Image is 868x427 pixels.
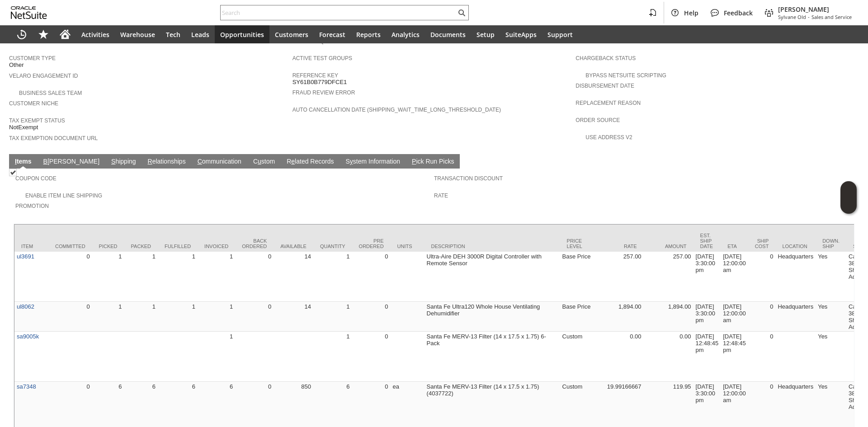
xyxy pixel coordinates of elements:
[9,100,58,107] a: Customer Niche
[431,244,553,249] div: Description
[9,135,98,141] a: Tax Exemption Document URL
[425,252,560,302] td: Ultra-Aire DEH 3000R Digital Controller with Remote Sensor
[843,156,854,167] a: Unrolled view on
[748,252,776,302] td: 0
[434,175,503,182] a: Transaction Discount
[840,198,857,214] span: Oracle Guided Learning Widget. To move around, please hold and drag
[284,158,336,166] a: Related Records
[816,252,846,302] td: Yes
[700,233,714,249] div: Est. Ship Date
[560,302,594,332] td: Base Price
[410,158,456,166] a: Pick Run Picks
[115,25,160,43] a: Warehouse
[15,203,49,209] a: Promotion
[235,252,274,302] td: 0
[397,244,418,249] div: Units
[292,89,355,96] a: Fraud Review Error
[434,192,448,199] a: Rate
[822,238,840,249] div: Down. Ship
[352,252,391,302] td: 0
[721,252,748,302] td: [DATE] 12:00:00 am
[585,72,666,79] a: Bypass NetSuite Scripting
[693,332,721,382] td: [DATE] 12:48:45 pm
[11,6,47,19] svg: logo
[359,238,384,249] div: Pre Ordered
[221,7,456,18] input: Search
[386,25,425,43] a: Analytics
[33,25,54,43] div: Shortcuts
[748,302,776,332] td: 0
[320,244,345,249] div: Quantity
[19,90,82,96] a: Business Sales Team
[811,14,852,20] span: Sales and Service
[198,158,202,165] span: C
[425,332,560,382] td: Santa Fe MERV-13 Filter (14 x 17.5 x 1.75) 6-Pack
[576,55,636,61] a: Chargeback Status
[505,30,537,39] span: SuiteApps
[292,55,352,61] a: Active Test Groups
[269,25,314,43] a: Customers
[644,332,693,382] td: 0.00
[198,302,235,332] td: 1
[15,158,17,165] span: I
[576,83,634,89] a: Disbursement Date
[476,30,495,39] span: Setup
[76,25,115,43] a: Activities
[560,252,594,302] td: Base Price
[313,302,352,332] td: 1
[425,25,471,43] a: Documents
[17,383,36,390] a: sa7348
[808,14,810,20] span: -
[567,238,587,249] div: Price Level
[351,25,386,43] a: Reports
[120,30,155,39] span: Warehouse
[11,25,33,43] a: Recent Records
[235,302,274,332] td: 0
[816,332,846,382] td: Yes
[38,29,49,40] svg: Shortcuts
[41,158,102,166] a: B[PERSON_NAME]
[684,9,698,17] span: Help
[343,158,402,166] a: System Information
[542,25,578,43] a: Support
[775,302,816,332] td: Headquarters
[601,244,637,249] div: Rate
[576,100,641,106] a: Replacement reason
[9,61,24,69] span: Other
[186,25,215,43] a: Leads
[314,25,351,43] a: Forecast
[258,158,261,165] span: u
[43,158,47,165] span: B
[500,25,542,43] a: SuiteApps
[356,30,381,39] span: Reports
[124,252,158,302] td: 1
[16,29,27,40] svg: Recent Records
[724,9,753,17] span: Feedback
[748,332,776,382] td: 0
[292,107,501,113] a: Auto Cancellation Date (shipping_wait_time_long_threshold_date)
[198,252,235,302] td: 1
[644,302,693,332] td: 1,894.00
[92,252,124,302] td: 1
[560,332,594,382] td: Custom
[721,302,748,332] td: [DATE] 12:00:00 am
[778,5,852,14] span: [PERSON_NAME]
[131,244,151,249] div: Packed
[594,252,644,302] td: 257.00
[242,238,267,249] div: Back Ordered
[165,244,191,249] div: Fulfilled
[124,302,158,332] td: 1
[816,302,846,332] td: Yes
[17,253,34,260] a: ul3691
[195,158,244,166] a: Communication
[21,244,42,249] div: Item
[412,158,416,165] span: P
[109,158,138,166] a: Shipping
[840,181,857,214] iframe: Click here to launch Oracle Guided Learning Help Panel
[191,30,209,39] span: Leads
[158,252,198,302] td: 1
[594,332,644,382] td: 0.00
[274,302,313,332] td: 14
[160,25,186,43] a: Tech
[99,244,118,249] div: Picked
